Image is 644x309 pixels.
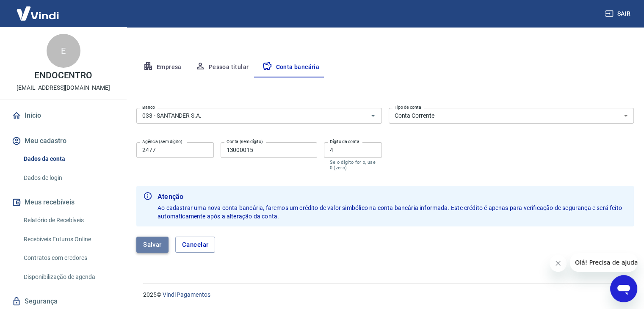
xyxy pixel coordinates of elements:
[550,255,567,272] iframe: Fechar mensagem
[20,249,116,267] a: Contratos com credores
[255,57,326,77] button: Conta bancária
[5,6,71,13] span: Olá! Precisa de ajuda?
[395,104,421,110] label: Tipo de conta
[367,110,379,121] button: Abrir
[330,160,376,171] p: Se o dígito for x, use 0 (zero)
[136,57,188,77] button: Empresa
[142,138,182,145] label: Agência (sem dígito)
[10,0,65,26] img: Vindi
[10,193,116,212] button: Meus recebíveis
[20,169,116,187] a: Dados de login
[34,71,93,80] p: ENDOCENTRO
[20,212,116,229] a: Relatório de Recebíveis
[163,291,210,298] a: Vindi Pagamentos
[570,253,637,272] iframe: Mensagem da empresa
[603,6,634,22] button: Sair
[158,204,623,220] span: Ao cadastrar uma nova conta bancária, faremos um crédito de valor simbólico na conta bancária inf...
[17,83,110,92] p: [EMAIL_ADDRESS][DOMAIN_NAME]
[47,34,80,68] div: E
[188,57,256,77] button: Pessoa titular
[158,192,627,202] b: Atenção
[20,231,116,248] a: Recebíveis Futuros Online
[143,290,624,299] p: 2025 ©
[142,104,155,110] label: Banco
[10,106,116,125] a: Início
[227,138,263,145] label: Conta (sem dígito)
[175,237,216,253] button: Cancelar
[136,237,169,253] button: Salvar
[20,268,116,286] a: Disponibilização de agenda
[330,138,359,145] label: Dígito da conta
[610,275,637,302] iframe: Botão para abrir a janela de mensagens
[20,150,116,168] a: Dados da conta
[10,132,116,150] button: Meu cadastro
